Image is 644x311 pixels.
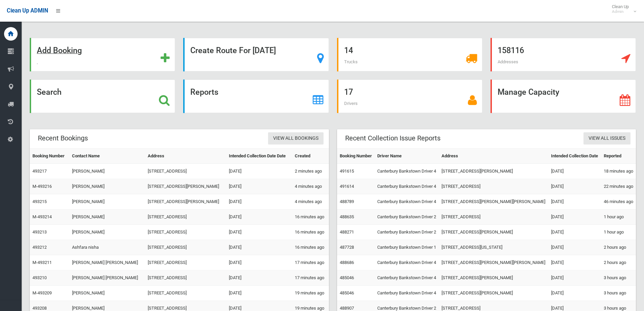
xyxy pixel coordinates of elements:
td: [STREET_ADDRESS][PERSON_NAME][PERSON_NAME] [439,255,548,270]
td: Ashfara nisha [69,240,145,255]
a: 493210 [32,275,47,280]
a: 493217 [32,169,47,174]
td: [STREET_ADDRESS][PERSON_NAME] [439,164,548,179]
span: Addresses [498,59,518,64]
a: 488789 [340,199,354,204]
a: 158116 Addresses [491,38,636,71]
td: [DATE] [226,194,292,209]
a: View All Bookings [268,132,324,145]
td: [DATE] [548,179,601,194]
strong: Manage Capacity [498,87,559,97]
td: [DATE] [548,240,601,255]
td: [DATE] [548,164,601,179]
td: 16 minutes ago [292,240,329,255]
td: [STREET_ADDRESS] [145,240,226,255]
td: [STREET_ADDRESS] [145,270,226,286]
a: 485046 [340,275,354,280]
a: Create Route For [DATE] [183,38,329,71]
td: [STREET_ADDRESS][PERSON_NAME] [145,194,226,209]
td: [PERSON_NAME] [69,209,145,225]
span: Drivers [344,101,358,106]
td: [DATE] [226,270,292,286]
small: Admin [612,9,629,14]
td: 3 hours ago [601,270,636,286]
th: Booking Number [337,149,375,164]
td: 46 minutes ago [601,194,636,209]
a: 491614 [340,184,354,189]
strong: 158116 [498,46,524,55]
a: 488907 [340,306,354,311]
header: Recent Bookings [30,132,96,145]
td: [DATE] [226,240,292,255]
a: Search [30,80,175,113]
td: [STREET_ADDRESS] [145,286,226,301]
a: M-493209 [32,290,52,295]
td: [DATE] [548,255,601,270]
td: Canterbury Bankstown Driver 1 [375,240,439,255]
td: Canterbury Bankstown Driver 4 [375,164,439,179]
th: Created [292,149,329,164]
td: [DATE] [226,255,292,270]
td: 1 hour ago [601,209,636,225]
a: 488271 [340,229,354,235]
td: 2 hours ago [601,240,636,255]
a: 493215 [32,199,47,204]
a: 493213 [32,229,47,235]
a: 17 Drivers [337,80,482,113]
strong: Create Route For [DATE] [190,46,276,55]
a: 488635 [340,214,354,219]
strong: 17 [344,87,353,97]
td: 3 hours ago [601,286,636,301]
td: [PERSON_NAME] [69,164,145,179]
span: Clean Up [609,4,636,14]
td: [STREET_ADDRESS] [439,179,548,194]
th: Intended Collection Date [548,149,601,164]
td: [PERSON_NAME] [69,194,145,209]
td: 4 minutes ago [292,179,329,194]
td: [PERSON_NAME] [69,179,145,194]
th: Address [145,149,226,164]
strong: Add Booking [37,46,82,55]
a: 493212 [32,245,47,250]
td: [DATE] [548,270,601,286]
a: View All Issues [583,132,630,145]
td: 17 minutes ago [292,270,329,286]
td: 4 minutes ago [292,194,329,209]
td: [STREET_ADDRESS][PERSON_NAME] [145,179,226,194]
span: Trucks [344,59,358,64]
td: [STREET_ADDRESS][PERSON_NAME][PERSON_NAME] [439,194,548,209]
td: [PERSON_NAME] [PERSON_NAME] [69,255,145,270]
a: 491615 [340,169,354,174]
td: [DATE] [548,286,601,301]
a: Add Booking [30,38,175,71]
td: Canterbury Bankstown Driver 4 [375,255,439,270]
th: Reported [601,149,636,164]
td: 1 hour ago [601,225,636,240]
td: [STREET_ADDRESS] [145,225,226,240]
th: Intended Collection Date Date [226,149,292,164]
a: 487728 [340,245,354,250]
td: [STREET_ADDRESS][US_STATE] [439,240,548,255]
td: 2 hours ago [601,255,636,270]
strong: Search [37,87,62,97]
th: Address [439,149,548,164]
td: 19 minutes ago [292,286,329,301]
td: [STREET_ADDRESS][PERSON_NAME] [439,286,548,301]
td: Canterbury Bankstown Driver 2 [375,209,439,225]
td: [DATE] [226,179,292,194]
td: [DATE] [548,209,601,225]
td: [PERSON_NAME] [PERSON_NAME] [69,270,145,286]
td: 18 minutes ago [601,164,636,179]
strong: 14 [344,46,353,55]
th: Booking Number [30,149,69,164]
td: [STREET_ADDRESS] [439,209,548,225]
td: [STREET_ADDRESS] [145,209,226,225]
td: Canterbury Bankstown Driver 4 [375,194,439,209]
td: [DATE] [226,164,292,179]
td: [DATE] [548,225,601,240]
strong: Reports [190,87,218,97]
a: M-493216 [32,184,52,189]
a: 14 Trucks [337,38,482,71]
a: M-493211 [32,260,52,265]
td: 16 minutes ago [292,225,329,240]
